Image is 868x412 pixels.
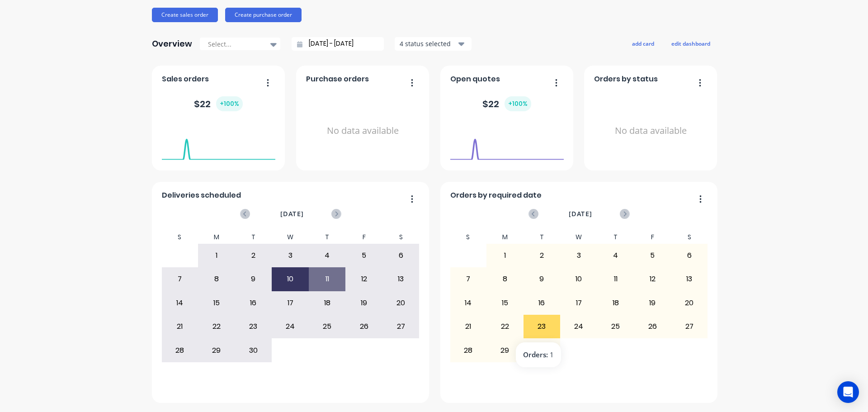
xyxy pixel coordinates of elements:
div: 17 [272,292,308,314]
div: 8 [487,268,523,290]
div: 1 [198,244,235,267]
div: 22 [487,315,523,338]
div: 17 [561,292,597,314]
div: 9 [524,268,560,290]
div: 2 [524,244,560,267]
div: 9 [236,268,272,290]
div: 11 [309,268,345,290]
div: No data available [306,88,420,174]
div: 16 [236,292,272,314]
div: 26 [634,315,670,338]
div: T [309,231,346,244]
button: add card [626,38,660,49]
div: $ 22 [194,96,243,111]
div: M [486,231,524,244]
div: 29 [487,339,523,361]
div: 7 [162,268,198,290]
div: 19 [634,292,670,314]
div: 24 [272,315,308,338]
div: 2 [236,244,272,267]
div: W [272,231,309,244]
div: 27 [671,315,708,338]
div: 11 [598,268,634,290]
div: 28 [450,339,486,361]
div: 10 [272,268,308,290]
div: 7 [450,268,486,290]
div: No data available [594,88,708,174]
div: 16 [524,292,560,314]
div: S [161,231,198,244]
div: + 100 % [216,96,243,111]
div: 13 [671,268,708,290]
div: 6 [383,244,419,267]
div: 19 [346,292,382,314]
div: T [524,231,561,244]
div: 12 [346,268,382,290]
div: 20 [383,292,419,314]
div: 29 [198,339,235,361]
div: 5 [634,244,670,267]
div: 4 [309,244,345,267]
button: Create sales order [152,8,218,22]
div: 13 [383,268,419,290]
button: 4 status selected [395,37,472,51]
div: W [560,231,597,244]
div: 1 [487,244,523,267]
div: 21 [162,315,198,338]
div: T [235,231,272,244]
div: 23 [236,315,272,338]
div: 26 [346,315,382,338]
div: 15 [487,292,523,314]
span: Sales orders [162,74,209,85]
div: 20 [671,292,708,314]
div: 27 [383,315,419,338]
div: 30 [236,339,272,361]
div: 8 [198,268,235,290]
button: edit dashboard [665,38,716,49]
span: Open quotes [450,74,500,85]
div: 21 [450,315,486,338]
div: S [450,231,487,244]
div: T [597,231,634,244]
div: 5 [346,244,382,267]
div: 3 [272,244,308,267]
div: F [345,231,382,244]
div: 25 [309,315,345,338]
div: 30 [524,339,560,361]
div: 25 [598,315,634,338]
div: S [671,231,708,244]
div: 28 [162,339,198,361]
div: 15 [198,292,235,314]
div: Open Intercom Messenger [837,381,859,403]
div: + 100 % [505,96,531,111]
div: 4 [598,244,634,267]
div: 14 [162,292,198,314]
div: 18 [598,292,634,314]
div: 23 [524,315,560,338]
div: 3 [561,244,597,267]
div: $ 22 [482,96,531,111]
div: M [198,231,235,244]
span: Orders by status [594,74,658,85]
div: Overview [152,35,192,53]
span: [DATE] [280,209,304,219]
div: F [634,231,671,244]
div: 10 [561,268,597,290]
div: 24 [561,315,597,338]
button: Create purchase order [225,8,302,22]
div: 6 [671,244,708,267]
div: 18 [309,292,345,314]
div: 22 [198,315,235,338]
div: 12 [634,268,670,290]
span: [DATE] [569,209,592,219]
span: Purchase orders [306,74,369,85]
div: 14 [450,292,486,314]
div: S [382,231,420,244]
div: 4 status selected [400,39,457,48]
